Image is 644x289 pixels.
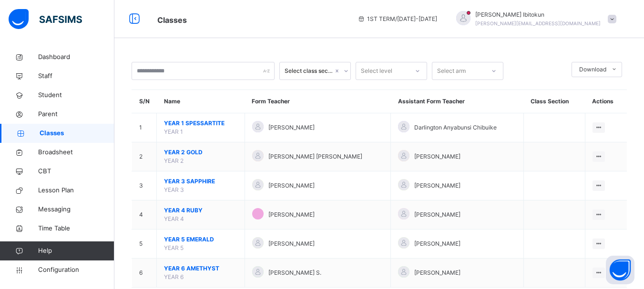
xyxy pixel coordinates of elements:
span: [PERSON_NAME] [268,123,315,132]
span: YEAR 6 [164,273,184,280]
span: [PERSON_NAME][EMAIL_ADDRESS][DOMAIN_NAME] [475,20,601,26]
span: [PERSON_NAME] [PERSON_NAME] [268,152,362,161]
span: Parent [38,110,114,119]
th: Actions [585,90,627,113]
div: Select level [361,62,392,80]
span: YEAR 4 [164,215,184,222]
th: Class Section [523,90,585,113]
span: Classes [40,129,114,138]
span: Messaging [38,205,114,214]
td: 3 [132,171,157,200]
button: Open asap [606,256,634,284]
span: YEAR 3 [164,186,184,193]
span: [PERSON_NAME] Ibitokun [475,10,601,19]
span: [PERSON_NAME] [268,181,315,190]
span: CBT [38,167,114,176]
span: Student [38,90,114,100]
span: [PERSON_NAME] [414,239,460,248]
span: session/term information [358,15,437,23]
span: [PERSON_NAME] [414,269,460,277]
span: Time Table [38,224,114,233]
span: YEAR 3 SAPPHIRE [164,177,237,186]
span: [PERSON_NAME] [414,210,460,219]
span: YEAR 6 AMETHYST [164,264,237,273]
span: YEAR 2 [164,157,184,164]
span: [PERSON_NAME] [268,210,315,219]
span: Dashboard [38,52,114,62]
span: Broadsheet [38,148,114,157]
span: [PERSON_NAME] S. [268,269,321,277]
span: YEAR 2 GOLD [164,148,237,157]
div: OlufemiIbitokun [447,10,621,28]
span: Darlington Anyabunsi Chibuike [414,123,497,132]
span: Download [579,65,606,74]
span: [PERSON_NAME] [414,152,460,161]
span: Help [38,246,114,256]
td: 5 [132,229,157,259]
span: Classes [157,15,187,25]
div: Select arm [437,62,466,80]
span: YEAR 1 [164,128,183,135]
img: safsims [9,9,82,29]
span: Configuration [38,265,114,275]
td: 4 [132,200,157,229]
td: 2 [132,142,157,171]
th: Name [157,90,245,113]
td: 1 [132,113,157,142]
th: S/N [132,90,157,113]
span: [PERSON_NAME] [414,181,460,190]
th: Assistant Form Teacher [391,90,524,113]
span: YEAR 5 EMERALD [164,235,237,244]
span: YEAR 4 RUBY [164,206,237,215]
span: YEAR 1 SPESSARTITE [164,119,237,128]
span: [PERSON_NAME] [268,239,315,248]
td: 6 [132,259,157,288]
span: Lesson Plan [38,186,114,195]
span: Staff [38,71,114,81]
th: Form Teacher [245,90,391,113]
div: Select class section [285,67,333,75]
span: YEAR 5 [164,244,184,251]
